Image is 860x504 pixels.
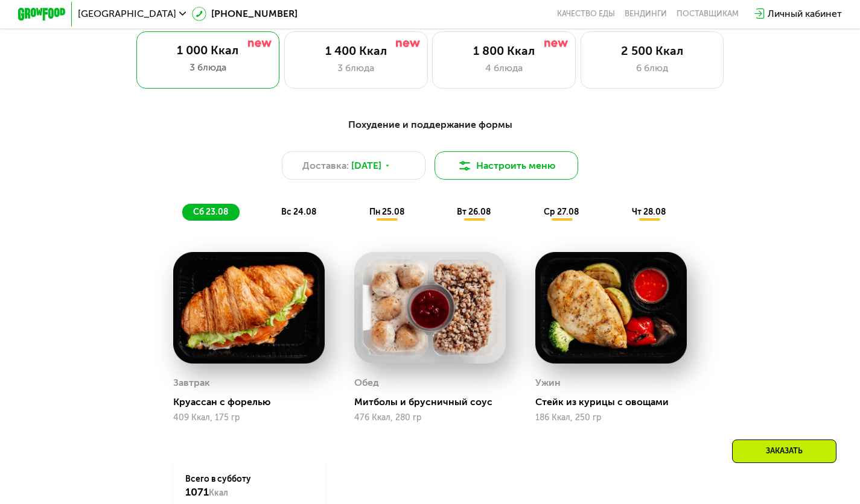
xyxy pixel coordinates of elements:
div: 1 000 Ккал [148,43,267,58]
button: Настроить меню [435,151,578,180]
span: чт 28.08 [632,207,666,217]
div: 1 800 Ккал [445,44,563,58]
div: 2 500 Ккал [593,44,712,58]
div: Ужин [535,374,561,392]
div: поставщикам [677,9,739,19]
div: 1 400 Ккал [297,44,415,58]
div: 4 блюда [445,61,563,75]
span: вс 24.08 [281,207,316,217]
div: 409 Ккал, 175 гр [173,413,325,423]
div: 3 блюда [297,61,415,75]
span: Доставка: [302,159,349,173]
a: Вендинги [625,9,667,19]
div: Завтрак [173,374,210,392]
div: Стейк из курицы с овощами [535,396,696,408]
div: Обед [354,374,379,392]
div: Всего в субботу [185,473,313,500]
span: вт 26.08 [457,207,491,217]
span: ср 27.08 [544,207,579,217]
div: Заказать [732,439,836,463]
div: Митболы и брусничный соус [354,396,515,408]
span: 1071 [185,485,209,499]
span: сб 23.08 [193,207,228,217]
a: Качество еды [557,9,615,19]
div: Личный кабинет [768,7,842,21]
div: Похудение и поддержание формы [77,118,784,133]
span: [GEOGRAPHIC_DATA] [78,9,176,19]
div: 3 блюда [148,60,267,75]
span: [DATE] [351,159,381,173]
span: пн 25.08 [369,207,404,217]
div: Круассан с форелью [173,396,334,408]
a: [PHONE_NUMBER] [192,7,298,21]
span: Ккал [209,488,228,498]
div: 476 Ккал, 280 гр [354,413,506,423]
div: 186 Ккал, 250 гр [535,413,687,423]
div: 6 блюд [593,61,712,75]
